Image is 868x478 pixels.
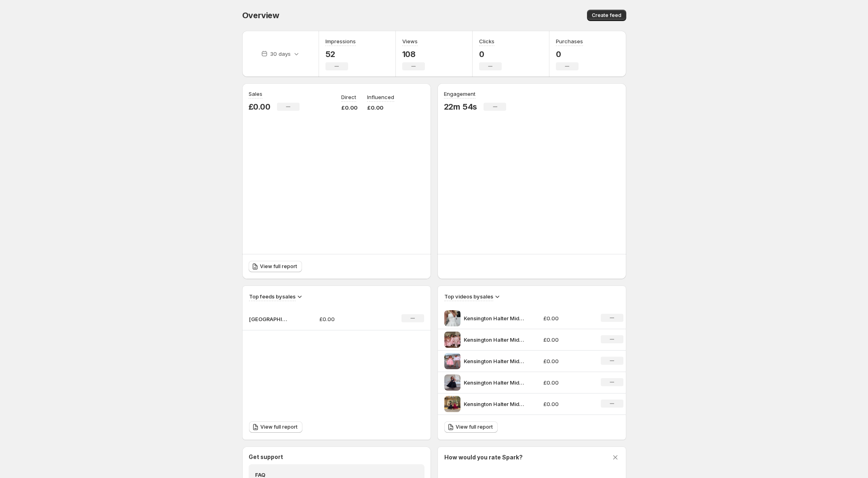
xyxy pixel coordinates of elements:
[556,49,583,59] p: 0
[543,400,591,408] p: £0.00
[543,379,591,387] p: £0.00
[464,379,524,387] p: Kensington Halter Midi Dress - Video 2
[341,104,357,112] p: £0.00
[543,314,591,322] p: £0.00
[249,292,296,300] h3: Top feeds by sales
[444,332,460,348] img: Kensington Halter Midi Dress - Video 10
[444,421,498,433] a: View full report
[444,374,460,391] img: Kensington Halter Midi Dress - Video 2
[270,50,291,58] p: 30 days
[479,49,502,59] p: 0
[325,37,356,45] h3: Impressions
[319,315,377,323] p: £0.00
[543,357,591,365] p: £0.00
[260,263,297,270] span: View full report
[444,90,475,98] h3: Engagement
[444,353,460,369] img: Kensington Halter Midi Dress - Video 4
[456,424,493,430] span: View full report
[341,93,356,101] p: Direct
[464,336,524,344] p: Kensington Halter Midi Dress - Video 10
[249,90,262,98] h3: Sales
[444,292,493,300] h3: Top videos by sales
[242,11,279,20] span: Overview
[587,10,626,21] button: Create feed
[592,12,621,19] span: Create feed
[479,37,494,45] h3: Clicks
[249,453,283,461] h3: Get support
[543,336,591,344] p: £0.00
[464,400,524,408] p: Kensington Halter Midi Dress - Video 1
[402,37,418,45] h3: Views
[444,310,460,326] img: Kensington Halter Midi Dress - Video 3
[367,104,394,112] p: £0.00
[249,421,302,433] a: View full report
[325,49,356,59] p: 52
[249,102,270,112] p: £0.00
[367,93,394,101] p: Influenced
[444,453,523,461] h3: How would you rate Spark?
[464,314,524,322] p: Kensington Halter Midi Dress - Video 3
[402,49,425,59] p: 108
[556,37,583,45] h3: Purchases
[444,102,477,112] p: 22m 54s
[444,396,460,412] img: Kensington Halter Midi Dress - Video 1
[464,357,524,365] p: Kensington Halter Midi Dress - Video 4
[249,261,302,272] a: View full report
[260,424,298,430] span: View full report
[249,315,289,323] p: [GEOGRAPHIC_DATA]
